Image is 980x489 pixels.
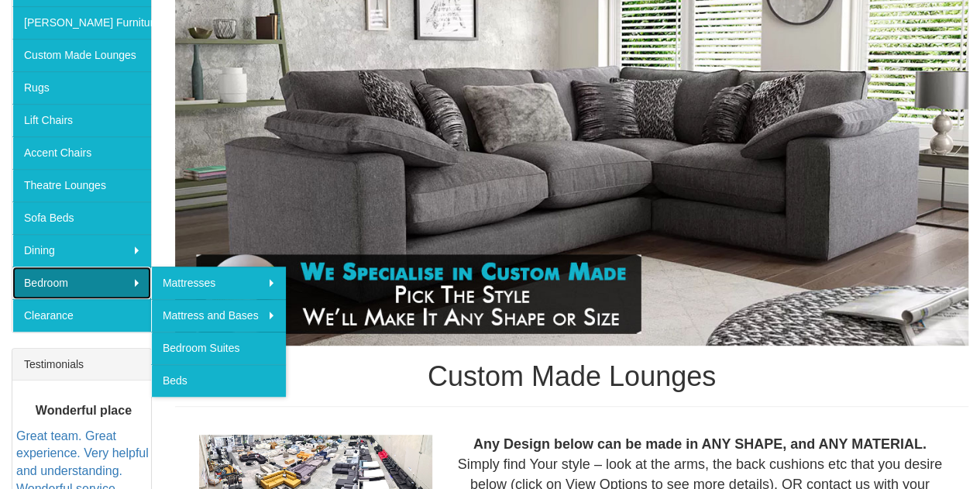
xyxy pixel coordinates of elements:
[175,361,968,392] h1: Custom Made Lounges
[12,299,151,332] a: Clearance
[12,71,151,104] a: Rugs
[12,169,151,201] a: Theatre Lounges
[36,404,132,417] b: Wonderful place
[12,39,151,71] a: Custom Made Lounges
[12,267,151,299] a: Bedroom
[12,201,151,234] a: Sofa Beds
[12,136,151,169] a: Accent Chairs
[12,104,151,136] a: Lift Chairs
[12,234,151,267] a: Dining
[151,332,286,364] a: Bedroom Suites
[151,299,286,332] a: Mattress and Bases
[12,349,151,381] div: Testimonials
[12,6,151,39] a: [PERSON_NAME] Furniture
[151,364,286,397] a: Beds
[473,436,927,452] b: Any Design below can be made in ANY SHAPE, and ANY MATERIAL.
[151,267,286,299] a: Mattresses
